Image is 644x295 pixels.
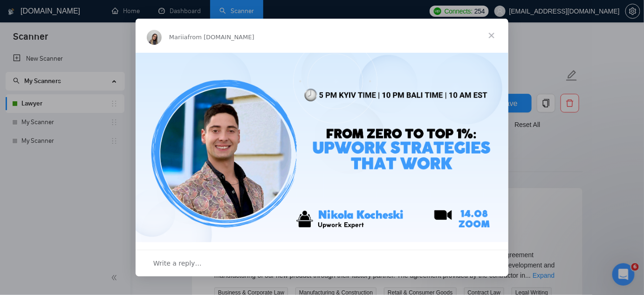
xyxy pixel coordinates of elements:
div: Open conversation and reply [136,250,508,276]
span: Close [475,19,508,52]
span: Write a reply… [153,257,202,269]
span: from [DOMAIN_NAME] [188,34,254,41]
img: Profile image for Mariia [147,30,162,45]
span: Mariia [169,34,188,41]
